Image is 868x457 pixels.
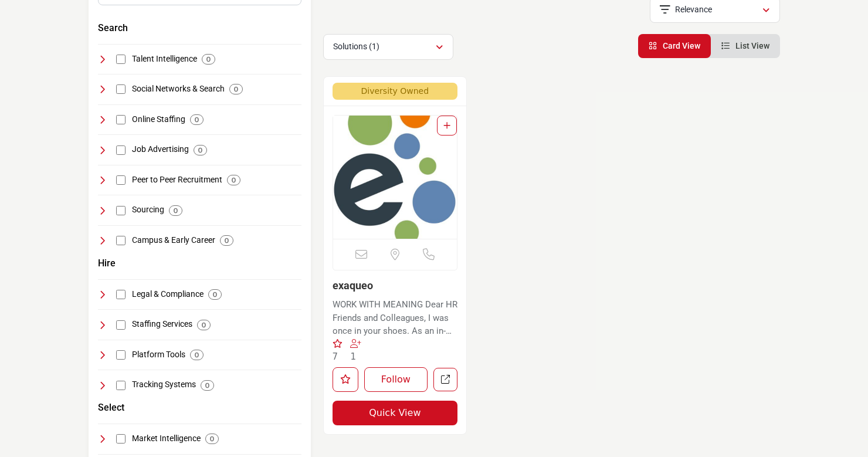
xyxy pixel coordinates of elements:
div: 0 Results For Job Advertising [194,145,207,155]
h4: Market Intelligence: Tools and services providing insights into labor market trends, talent pools... [132,433,201,445]
div: 0 Results For Social Networks & Search [229,84,243,94]
b: 0 [202,321,206,329]
h4: Sourcing: Strategies and tools for identifying and engaging potential candidates for specific job... [132,204,164,216]
input: Select Staffing Services checkbox [116,320,126,330]
div: 0 Results For Talent Intelligence [202,54,215,65]
li: Card View [638,34,711,58]
input: Select Market Intelligence checkbox [116,434,126,444]
p: WORK WITH MEANING Dear HR Friends and Colleagues, I was once in your shoes. As an in-house HR lea... [333,298,458,338]
img: exaqueo [333,116,457,239]
a: exaqueo [333,279,373,292]
p: Solutions (1) [333,41,379,53]
div: 0 Results For Platform Tools [190,350,204,360]
b: 0 [206,55,211,63]
span: List View [735,41,769,50]
a: View Card [649,41,700,50]
input: Select Sourcing checkbox [116,206,126,215]
div: 0 Results For Legal & Compliance [208,289,222,300]
a: Open exaqueo in new tab [433,368,457,392]
h4: Talent Intelligence: Intelligence and data-driven insights for making informed decisions in talen... [132,53,197,65]
b: 0 [213,290,217,299]
span: 7 [333,351,338,362]
input: Select Social Networks & Search checkbox [116,84,126,94]
div: 0 Results For Tracking Systems [201,380,214,391]
a: Open Listing in new tab [333,116,457,239]
h4: Peer to Peer Recruitment: Recruitment methods leveraging existing employees' networks and relatio... [132,174,222,186]
input: Select Job Advertising checkbox [116,145,126,155]
h4: Staffing Services: Services and agencies focused on providing temporary, permanent, and specializ... [132,319,192,330]
div: 0 Results For Peer to Peer Recruitment [227,175,240,185]
b: 0 [232,176,236,184]
h3: exaqueo [333,279,458,292]
button: Like listing [333,367,358,392]
b: 0 [210,435,214,443]
b: 0 [195,351,199,359]
button: Search [98,21,128,35]
button: Solutions (1) [323,34,453,60]
p: Relevance [675,4,712,16]
input: Select Tracking Systems checkbox [116,381,126,390]
button: Follow [364,367,428,392]
button: Quick View [333,401,458,425]
a: View List [721,41,769,50]
input: Select Campus & Early Career checkbox [116,236,126,245]
b: 0 [174,207,178,215]
b: 0 [198,146,202,154]
span: 1 [350,351,356,362]
input: Select Talent Intelligence checkbox [116,55,126,64]
div: 0 Results For Staffing Services [197,320,211,330]
li: List View [711,34,780,58]
input: Select Online Staffing checkbox [116,115,126,124]
h4: Campus & Early Career: Programs and platforms focusing on recruitment and career development for ... [132,235,215,246]
b: 0 [195,116,199,124]
b: 0 [225,236,229,245]
input: Select Legal & Compliance checkbox [116,290,126,299]
input: Select Platform Tools checkbox [116,350,126,360]
h4: Platform Tools: Software and tools designed to enhance operational efficiency and collaboration i... [132,349,185,361]
div: Followers [350,338,364,364]
div: 0 Results For Sourcing [169,205,182,216]
a: Add To List [443,121,450,130]
div: 0 Results For Campus & Early Career [220,235,233,246]
h4: Legal & Compliance: Resources and services ensuring recruitment practices comply with legal and r... [132,289,204,300]
div: 0 Results For Online Staffing [190,114,204,125]
b: 0 [234,85,238,93]
h4: Job Advertising: Platforms and strategies for advertising job openings to attract a wide range of... [132,144,189,155]
input: Select Peer to Peer Recruitment checkbox [116,175,126,185]
i: Recommendations [333,339,343,348]
button: Select [98,401,124,415]
h4: Online Staffing: Digital platforms specializing in the staffing of temporary, contract, and conti... [132,114,185,126]
div: 0 Results For Market Intelligence [205,434,219,444]
a: WORK WITH MEANING Dear HR Friends and Colleagues, I was once in your shoes. As an in-house HR lea... [333,295,458,338]
span: Diversity Owned [333,83,458,100]
h4: Tracking Systems: Systems for tracking and managing candidate applications, interviews, and onboa... [132,379,196,391]
button: Hire [98,256,116,270]
b: 0 [205,381,209,390]
span: Card View [663,41,700,50]
h4: Social Networks & Search: Platforms that combine social networking and search capabilities for re... [132,83,225,95]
